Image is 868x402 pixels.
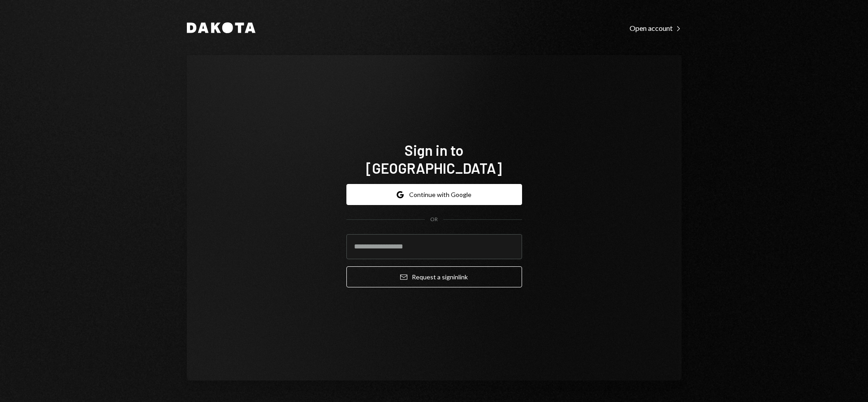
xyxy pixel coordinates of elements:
[346,184,522,205] button: Continue with Google
[630,24,682,33] div: Open account
[346,141,522,177] h1: Sign in to [GEOGRAPHIC_DATA]
[430,216,438,223] div: OR
[346,266,522,287] button: Request a signinlink
[630,23,682,33] a: Open account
